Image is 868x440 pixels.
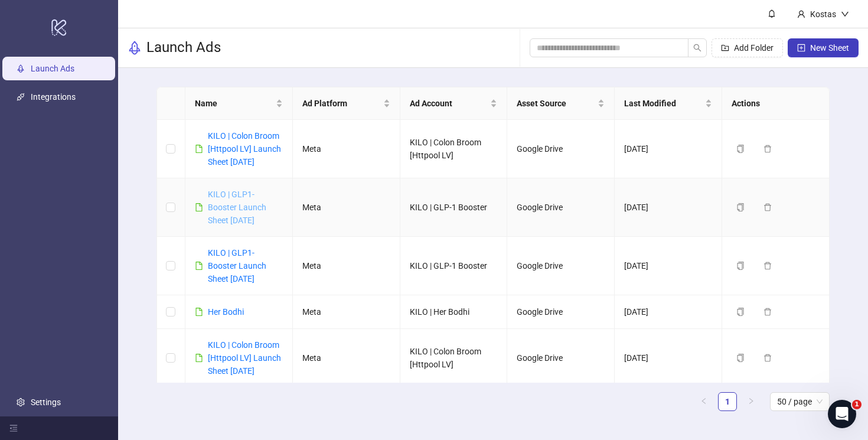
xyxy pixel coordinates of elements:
[507,237,615,295] td: Google Drive
[615,237,722,295] td: [DATE]
[748,397,755,405] span: right
[694,392,713,411] li: Previous Page
[208,131,281,167] a: KILO | Colon Broom [Httpool LV] Launch Sheet [DATE]
[195,354,203,362] span: file
[736,145,745,153] span: copy
[719,393,736,410] a: 1
[507,295,615,329] td: Google Drive
[768,9,776,18] span: bell
[208,248,266,283] a: KILO | GLP1-Booster Launch Sheet [DATE]
[770,392,830,411] div: Page Size
[615,120,722,178] td: [DATE]
[507,87,615,120] th: Asset Source
[31,92,76,102] a: Integrations
[400,295,508,329] td: KILO | Her Bodhi
[852,400,862,409] span: 1
[615,87,722,120] th: Last Modified
[828,400,856,428] iframe: Intercom live chat
[615,329,722,387] td: [DATE]
[763,203,772,211] span: delete
[736,354,745,362] span: copy
[293,87,400,120] th: Ad Platform
[797,44,805,52] span: plus-square
[195,262,203,270] span: file
[736,262,745,270] span: copy
[763,354,772,362] span: delete
[742,392,761,411] button: right
[763,308,772,316] span: delete
[718,392,737,411] li: 1
[507,178,615,237] td: Google Drive
[208,307,244,317] a: Her Bodhi
[208,190,266,225] a: KILO | GLP1-Booster Launch Sheet [DATE]
[9,424,18,432] span: menu-fold
[208,340,281,376] a: KILO | Colon Broom [Httpool LV] Launch Sheet [DATE]
[146,38,221,57] h3: Launch Ads
[195,308,203,316] span: file
[507,329,615,387] td: Google Drive
[293,295,400,329] td: Meta
[517,97,595,110] span: Asset Source
[185,87,293,120] th: Name
[763,262,772,270] span: delete
[302,97,381,110] span: Ad Platform
[400,237,508,295] td: KILO | GLP-1 Booster
[293,237,400,295] td: Meta
[777,393,823,410] span: 50 / page
[615,295,722,329] td: [DATE]
[763,145,772,153] span: delete
[624,97,703,110] span: Last Modified
[293,178,400,237] td: Meta
[507,120,615,178] td: Google Drive
[797,10,805,18] span: user
[742,392,761,411] li: Next Page
[721,44,729,52] span: folder-add
[736,203,745,211] span: copy
[400,87,508,120] th: Ad Account
[615,178,722,237] td: [DATE]
[293,329,400,387] td: Meta
[841,10,849,18] span: down
[128,41,142,55] span: rocket
[693,44,701,52] span: search
[788,38,859,57] button: New Sheet
[734,43,774,53] span: Add Folder
[400,178,508,237] td: KILO | GLP-1 Booster
[400,329,508,387] td: KILO | Colon Broom [Httpool LV]
[736,308,745,316] span: copy
[31,397,61,407] a: Settings
[805,8,841,21] div: Kostas
[810,43,849,53] span: New Sheet
[410,97,488,110] span: Ad Account
[31,64,74,73] a: Launch Ads
[722,87,830,120] th: Actions
[700,397,707,405] span: left
[293,120,400,178] td: Meta
[712,38,783,57] button: Add Folder
[400,120,508,178] td: KILO | Colon Broom [Httpool LV]
[195,145,203,153] span: file
[195,203,203,211] span: file
[195,97,273,110] span: Name
[694,392,713,411] button: left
